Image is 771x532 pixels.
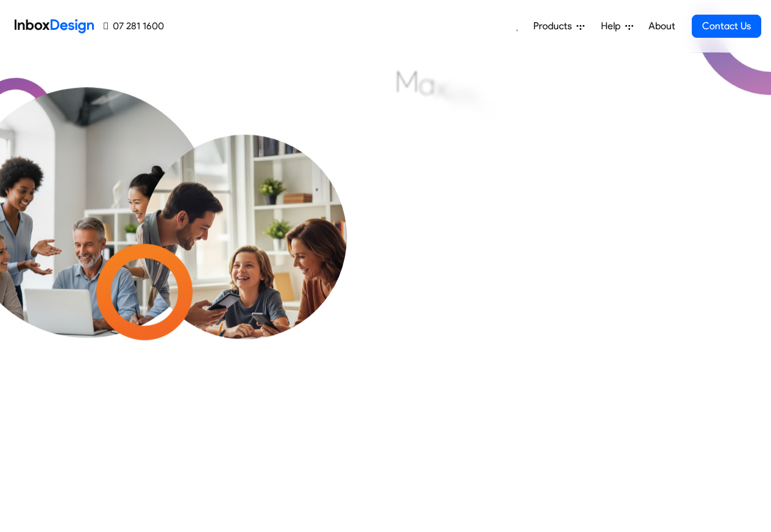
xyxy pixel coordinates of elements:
[104,19,164,34] a: 07 281 1600
[481,89,494,126] div: s
[477,83,481,119] div: i
[494,96,499,132] div: i
[395,60,691,243] div: Maximising Efficient & Engagement, Connecting Schools, Families, and Students.
[452,77,477,114] div: m
[692,15,761,38] a: Contact Us
[601,19,625,34] span: Help
[419,66,435,102] div: a
[533,19,577,34] span: Products
[435,69,447,105] div: x
[596,14,638,38] a: Help
[447,73,452,109] div: i
[395,63,419,100] div: M
[117,133,372,388] img: parents_with_child.png
[645,14,678,38] a: About
[528,14,589,38] a: Products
